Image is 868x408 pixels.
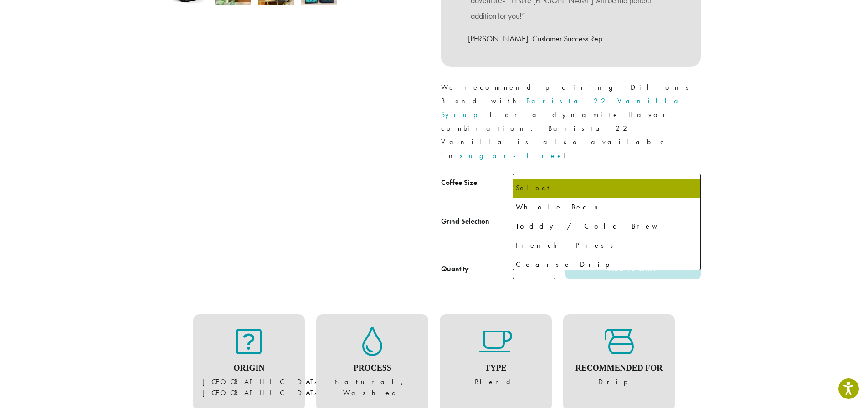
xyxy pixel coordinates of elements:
[516,258,698,271] div: Coarse Drip
[202,327,296,399] figure: [GEOGRAPHIC_DATA], [GEOGRAPHIC_DATA]
[325,327,419,399] figure: Natural, Washed
[572,327,666,388] figure: Drip
[441,96,685,119] a: Barista 22 Vanilla Syrup
[462,31,680,46] p: – [PERSON_NAME], Customer Success Rep
[516,239,698,252] div: French Press
[449,363,543,373] h4: Type
[449,327,543,388] figure: Blend
[202,363,296,373] h4: Origin
[572,363,666,373] h4: Recommended For
[516,219,698,233] div: Toddy / Cold Brew
[441,176,513,189] label: Coffee Size
[513,178,700,198] li: Select
[516,200,698,214] div: Whole Bean
[460,151,564,160] a: sugar-free
[441,264,469,275] div: Quantity
[517,176,578,194] span: 12 oz | $15.00
[513,174,701,196] span: 12 oz | $15.00
[325,363,419,373] h4: Process
[441,215,513,228] label: Grind Selection
[441,81,701,163] p: We recommend pairing Dillons Blend with for a dynamite flavor combination. Barista 22 Vanilla is ...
